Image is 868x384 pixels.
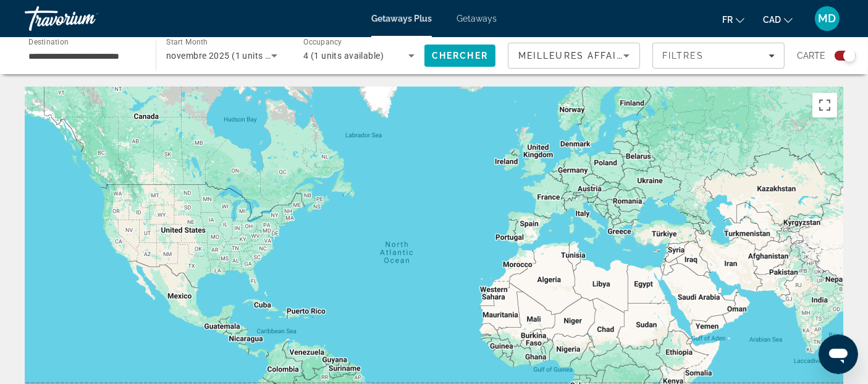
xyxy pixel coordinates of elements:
[763,11,793,28] button: Change currency
[518,48,630,63] mat-select: Sort by
[819,335,858,374] iframe: Button to launch messaging window
[303,51,384,61] span: 4 (1 units available)
[797,47,825,64] span: Carte
[303,38,342,47] span: Occupancy
[25,2,148,35] a: Travorium
[812,93,837,117] button: Toggle fullscreen view
[424,45,495,67] button: Search
[811,6,843,32] button: User Menu
[819,12,836,25] span: MD
[166,38,208,47] span: Start Month
[722,15,733,25] span: fr
[28,38,69,46] span: Destination
[518,51,637,61] span: Meilleures affaires
[763,15,781,25] span: CAD
[457,14,497,23] a: Getaways
[166,51,305,61] span: novembre 2025 (1 units available)
[432,51,488,61] span: Chercher
[722,11,744,28] button: Change language
[371,14,432,23] a: Getaways Plus
[652,43,785,69] button: Filters
[28,49,140,64] input: Select destination
[662,51,704,61] span: Filtres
